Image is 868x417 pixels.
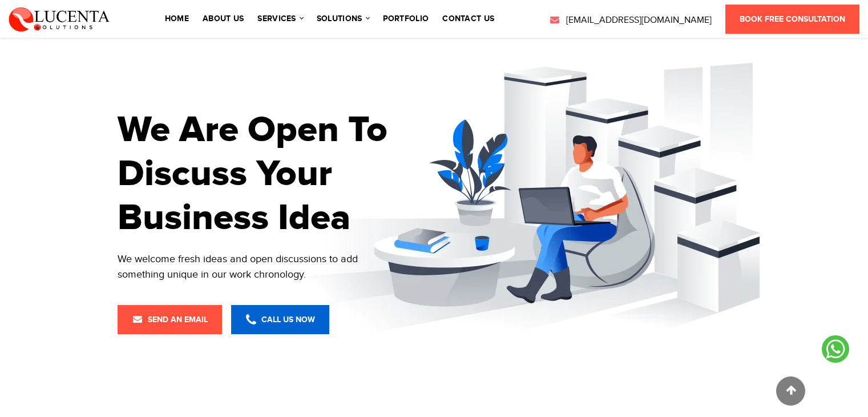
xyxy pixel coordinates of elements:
a: solutions [317,15,369,23]
span: Send an Email [132,315,208,324]
a: [EMAIL_ADDRESS][DOMAIN_NAME] [549,14,712,27]
span: Book Free Consultation [740,14,845,24]
a: portfolio [383,15,429,23]
h1: We Are Open To Discuss Your Business Idea [118,109,431,240]
a: About Us [203,15,244,23]
a: Home [165,15,189,23]
a: Send an Email [118,305,222,334]
a: contact us [442,15,494,23]
a: Call Us Now [231,305,329,334]
span: Call Us Now [245,315,315,324]
a: Book Free Consultation [725,5,859,34]
img: Lucenta Solutions [9,6,110,32]
div: We welcome fresh ideas and open discussions to add something unique in our work chronology. [118,251,369,282]
a: services [257,15,302,23]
